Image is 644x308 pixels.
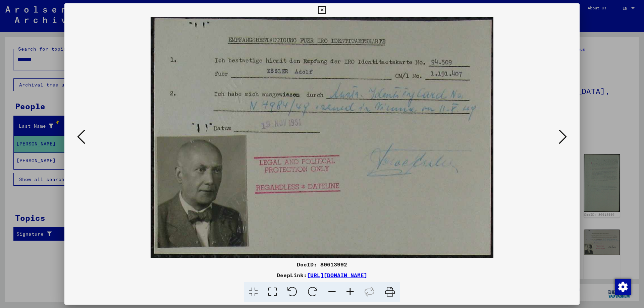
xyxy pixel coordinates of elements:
div: DeepLink: [64,271,580,279]
div: DocID: 80613992 [64,260,580,268]
a: [URL][DOMAIN_NAME] [307,272,367,279]
img: Change consent [615,279,631,295]
img: 001.jpg [151,17,493,258]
